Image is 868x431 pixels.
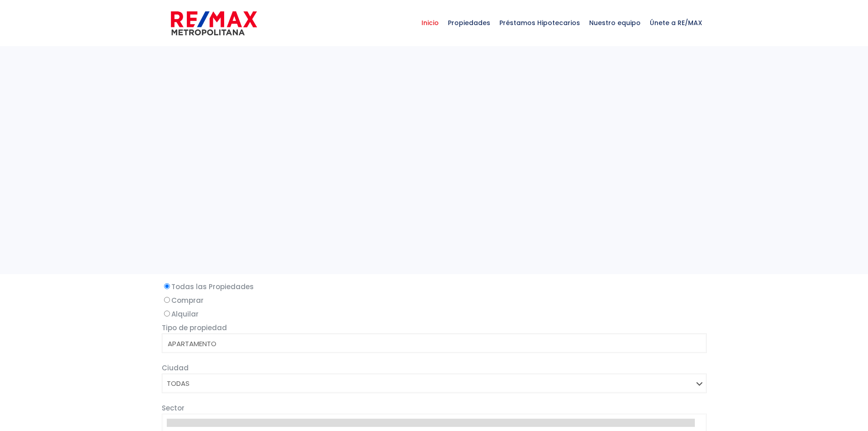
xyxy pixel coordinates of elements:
[164,297,170,303] input: Comprar
[162,308,707,320] label: Alquilar
[495,9,585,36] span: Préstamos Hipotecarios
[585,9,645,36] span: Nuestro equipo
[164,283,170,289] input: Todas las Propiedades
[167,349,695,360] option: CASA
[162,403,185,413] span: Sector
[162,295,707,306] label: Comprar
[171,10,257,37] img: remax-metropolitana-logo
[417,9,443,36] span: Inicio
[443,9,495,36] span: Propiedades
[162,281,707,292] label: Todas las Propiedades
[164,311,170,317] input: Alquilar
[167,338,695,349] option: APARTAMENTO
[162,323,227,332] span: Tipo de propiedad
[645,9,707,36] span: Únete a RE/MAX
[162,363,189,373] span: Ciudad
